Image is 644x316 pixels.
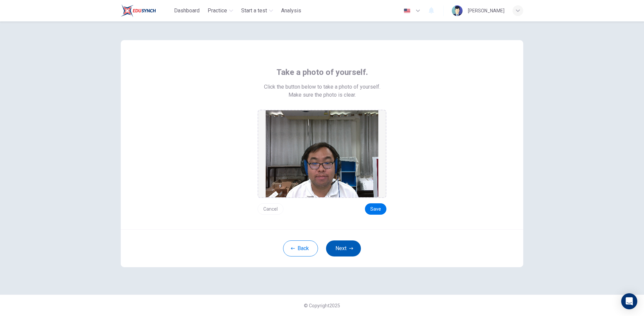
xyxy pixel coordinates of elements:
[326,240,361,256] button: Next
[403,8,411,13] img: en
[281,7,301,15] span: Analysis
[171,5,202,17] button: Dashboard
[241,7,267,15] span: Start a test
[304,303,340,308] span: © Copyright 2025
[468,7,504,15] div: [PERSON_NAME]
[121,4,171,17] a: Train Test logo
[365,203,386,215] button: Save
[121,4,156,17] img: Train Test logo
[208,7,227,15] span: Practice
[276,67,368,78] span: Take a photo of yourself.
[258,203,283,215] button: Cancel
[174,7,200,15] span: Dashboard
[264,83,380,91] span: Click the button below to take a photo of yourself.
[205,5,236,17] button: Practice
[283,240,318,256] button: Back
[452,5,463,16] img: Profile picture
[278,5,304,17] button: Analysis
[288,91,356,99] span: Make sure the photo is clear.
[238,5,276,17] button: Start a test
[621,293,637,309] div: Open Intercom Messenger
[266,110,378,197] img: preview screemshot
